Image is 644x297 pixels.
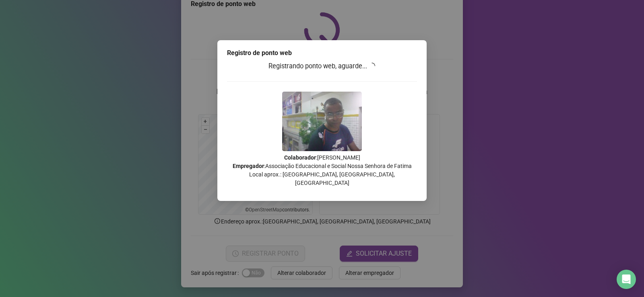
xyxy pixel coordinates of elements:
[227,61,417,72] h3: Registrando ponto web, aguarde...
[617,270,636,289] div: Open Intercom Messenger
[284,154,316,161] strong: Colaborador
[282,92,362,151] img: 9k=
[233,163,264,169] strong: Empregador
[227,48,417,58] div: Registro de ponto web
[369,63,375,69] span: loading
[227,154,417,187] p: : [PERSON_NAME] : Associação Educacional e Social Nossa Senhora de Fatima Local aprox.: [GEOGRAPH...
